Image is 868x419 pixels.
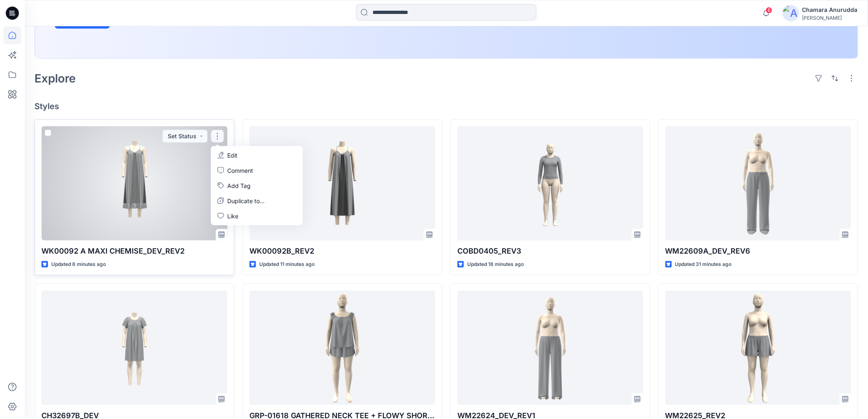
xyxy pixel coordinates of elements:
a: GRP-01618 GATHERED NECK TEE + FLOWY SHORT_REV1 [249,291,435,405]
a: WM22625_REV2 [665,291,851,405]
p: WM22609A_DEV_REV6 [665,245,851,257]
div: Chamara Anurudda [802,5,858,15]
a: WM22624_DEV_REV1 [457,291,643,405]
h2: Explore [34,72,76,85]
p: COBD0405_REV3 [457,245,643,257]
button: Add Tag [212,178,301,193]
p: Duplicate to... [227,197,265,205]
p: Comment [227,166,253,175]
p: Like [227,212,238,220]
a: Edit [212,148,301,163]
p: Updated 6 minutes ago [51,260,106,269]
p: Edit [227,151,238,160]
a: WK00092 A MAXI CHEMISE_DEV_REV2 [41,126,227,240]
p: WK00092B_REV2 [249,245,435,257]
a: WK00092B_REV2 [249,126,435,240]
a: WM22609A_DEV_REV6 [665,126,851,240]
p: Updated 18 minutes ago [467,260,524,269]
img: avatar [783,5,799,21]
a: COBD0405_REV3 [457,126,643,240]
p: Updated 11 minutes ago [259,260,315,269]
h4: Styles [34,101,858,111]
p: WK00092 A MAXI CHEMISE_DEV_REV2 [41,245,227,257]
span: 6 [766,7,772,14]
p: Updated 31 minutes ago [675,260,732,269]
div: [PERSON_NAME] [802,15,858,21]
a: CH32697B_DEV [41,291,227,405]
